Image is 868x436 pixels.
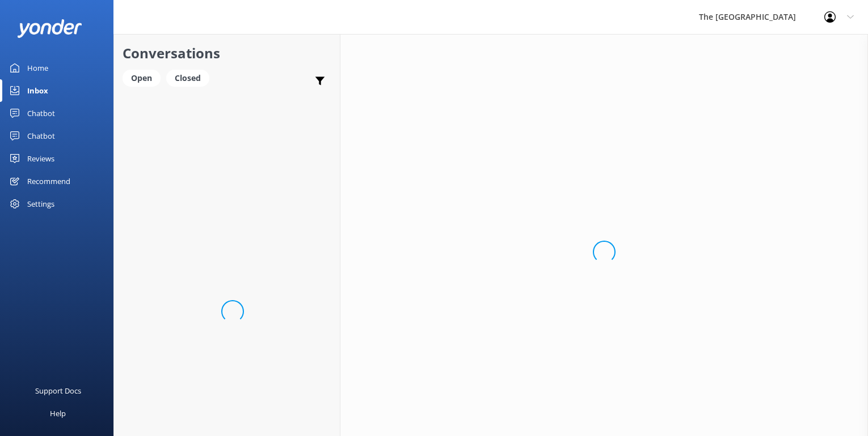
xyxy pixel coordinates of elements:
div: Support Docs [35,379,81,402]
div: Chatbot [27,102,55,125]
div: Open [123,70,161,87]
a: Open [123,71,166,84]
div: Reviews [27,147,54,170]
div: Settings [27,193,54,215]
div: Help [50,402,66,425]
div: Closed [166,70,209,87]
div: Inbox [27,79,48,102]
div: Chatbot [27,125,55,147]
img: yonder-white-logo.png [17,19,82,38]
h2: Conversations [123,42,331,64]
div: Recommend [27,170,70,193]
a: Closed [166,71,215,84]
div: Home [27,57,48,79]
